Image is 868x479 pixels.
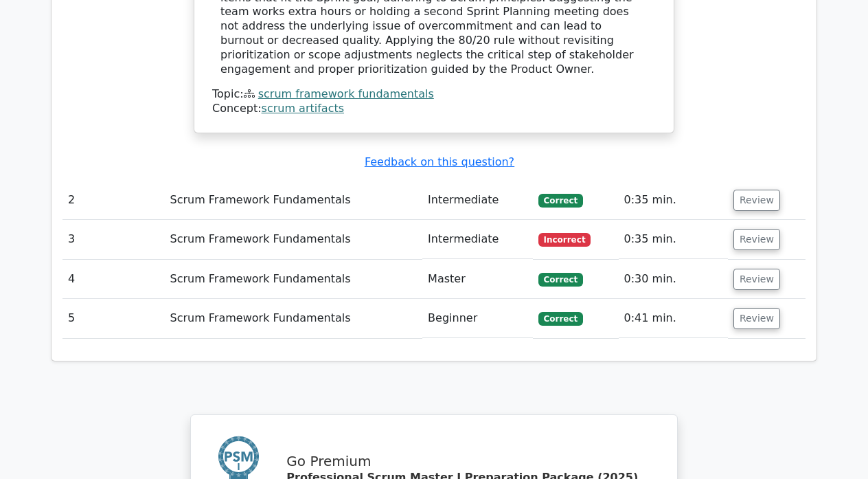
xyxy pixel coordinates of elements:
a: scrum framework fundamentals [258,87,434,100]
td: Intermediate [422,220,533,259]
button: Review [733,308,780,329]
button: Review [733,190,780,211]
td: Scrum Framework Fundamentals [164,260,422,299]
td: 5 [62,299,164,338]
span: Correct [538,194,583,208]
td: 4 [62,260,164,299]
td: 0:35 min. [619,181,728,220]
td: Master [422,260,533,299]
div: Concept: [212,102,656,116]
td: Scrum Framework Fundamentals [164,220,422,259]
td: Intermediate [422,181,533,220]
td: 0:35 min. [619,220,728,259]
td: 2 [62,181,164,220]
button: Review [733,269,780,290]
td: 3 [62,220,164,259]
td: Scrum Framework Fundamentals [164,299,422,338]
td: 0:30 min. [619,260,728,299]
a: Feedback on this question? [365,155,514,168]
div: Topic: [212,87,656,102]
span: Correct [538,273,583,287]
a: scrum artifacts [262,102,344,115]
span: Incorrect [538,233,591,247]
td: Scrum Framework Fundamentals [164,181,422,220]
td: Beginner [422,299,533,338]
td: 0:41 min. [619,299,728,338]
span: Correct [538,312,583,326]
button: Review [733,229,780,250]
